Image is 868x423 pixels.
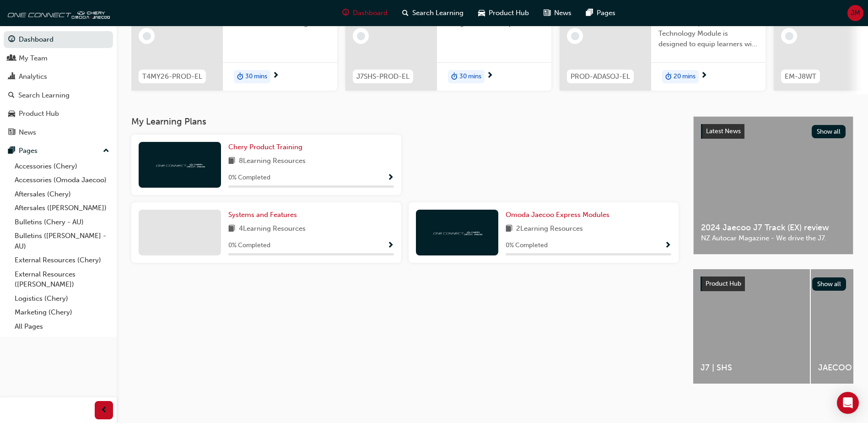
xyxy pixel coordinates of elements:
a: car-iconProduct Hub [471,4,536,22]
span: Show Progress [387,242,394,250]
span: Show Progress [664,242,671,250]
span: book-icon [506,223,512,235]
span: book-icon [228,223,235,235]
span: duration-icon [451,71,458,83]
span: JM [851,8,860,18]
a: guage-iconDashboard [335,4,395,22]
span: 4 Learning Resources [239,223,306,235]
a: Logistics (Chery) [11,292,113,306]
div: News [19,127,36,138]
span: J7SHS-PROD-EL [356,71,410,82]
span: The Omoda | Jaecoo ADAS Technology Module is designed to equip learners with essential knowledge ... [658,18,758,49]
span: next-icon [272,72,279,80]
a: Systems and Features [228,210,301,220]
span: EM-J8WT [785,71,816,82]
a: Search Learning [4,87,113,104]
button: Pages [4,142,113,159]
img: oneconnect [5,4,110,22]
span: 8 Learning Resources [239,156,306,167]
span: 0 % Completed [506,240,548,251]
a: J7 | SHS [693,269,810,384]
div: Product Hub [19,108,59,119]
span: 0 % Completed [228,173,270,183]
a: Marketing (Chery) [11,305,113,320]
h3: My Learning Plans [131,116,679,127]
span: 30 mins [459,71,481,82]
span: search-icon [402,7,409,19]
span: 0 % Completed [228,240,270,251]
a: Product Hub [4,105,113,122]
span: News [554,8,571,18]
button: Show Progress [664,240,671,251]
span: up-icon [103,145,109,157]
a: Dashboard [4,31,113,48]
span: learningRecordVerb_NONE-icon [357,32,365,40]
span: Omoda Jaecoo Express Modules [506,211,609,219]
div: Search Learning [18,90,70,101]
button: Show all [812,125,846,138]
img: oneconnect [155,160,205,169]
span: search-icon [8,92,15,100]
span: guage-icon [8,36,15,44]
span: J7 | SHS [701,363,803,373]
span: Latest News [706,127,741,135]
span: news-icon [544,7,550,19]
span: NZ Autocar Magazine - We drive the J7. [701,233,846,244]
div: Open Intercom Messenger [837,392,859,414]
a: My Team [4,50,113,67]
span: Chery Product Training [228,143,302,151]
span: car-icon [478,7,485,19]
button: Show Progress [387,240,394,251]
a: Omoda Jaecoo Express Modules [506,210,613,220]
span: duration-icon [665,71,672,83]
a: Accessories (Omoda Jaecoo) [11,173,113,187]
a: Bulletins (Chery - AU) [11,215,113,229]
span: Pages [597,8,615,18]
button: JM [847,5,863,21]
button: DashboardMy TeamAnalyticsSearch LearningProduct HubNews [4,29,113,142]
span: news-icon [8,129,15,137]
a: Accessories (Chery) [11,159,113,174]
a: Chery Product Training [228,142,306,152]
a: Latest NewsShow all [701,124,846,139]
span: next-icon [701,72,707,80]
span: 20 mins [674,71,695,82]
a: Latest NewsShow all2024 Jaecoo J7 Track (EX) reviewNZ Autocar Magazine - We drive the J7. [693,116,853,255]
span: learningRecordVerb_NONE-icon [143,32,151,40]
div: Analytics [19,71,47,82]
a: Bulletins ([PERSON_NAME] - AU) [11,229,113,253]
span: chart-icon [8,73,15,81]
a: External Resources ([PERSON_NAME]) [11,267,113,292]
div: Pages [19,146,38,156]
span: Search Learning [412,8,464,18]
span: next-icon [486,72,493,80]
a: News [4,124,113,141]
img: oneconnect [432,228,482,237]
span: 2024 Jaecoo J7 Track (EX) review [701,222,846,233]
button: Show Progress [387,172,394,184]
span: PROD-ADASOJ-EL [571,71,630,82]
span: book-icon [228,156,235,167]
span: pages-icon [8,147,15,155]
a: Aftersales (Chery) [11,187,113,201]
a: All Pages [11,320,113,334]
span: duration-icon [237,71,243,83]
a: pages-iconPages [579,4,623,22]
span: car-icon [8,110,15,118]
span: pages-icon [586,7,593,19]
a: Product HubShow all [701,277,846,291]
span: Dashboard [353,8,388,18]
span: Show Progress [387,174,394,182]
span: guage-icon [342,7,349,19]
span: people-icon [8,54,15,63]
span: T4MY26-PROD-EL [142,71,202,82]
a: External Resources (Chery) [11,253,113,267]
span: 2 Learning Resources [516,223,583,235]
span: learningRecordVerb_NONE-icon [785,32,793,40]
span: learningRecordVerb_NONE-icon [571,32,579,40]
a: news-iconNews [536,4,579,22]
div: My Team [19,53,48,64]
span: 30 mins [245,71,267,82]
